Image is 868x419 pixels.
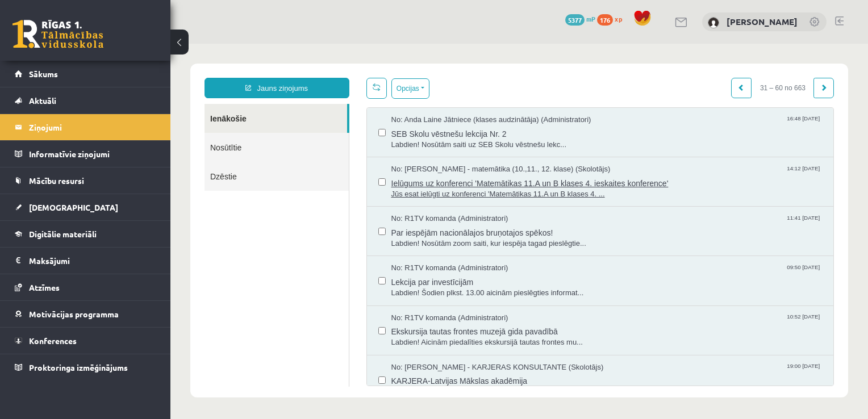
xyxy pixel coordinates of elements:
[221,35,259,55] button: Opcijas
[221,131,652,145] span: Ielūgums uz konferenci 'Matemātikas 11.A un B klases 4. ieskaites konference'
[221,244,652,255] span: Labdien! Šodien plkst. 13.00 aicinām pieslēgties informat...
[15,141,156,167] a: Informatīvie ziņojumi
[15,87,156,114] a: Aktuāli
[29,282,60,292] span: Atzīmes
[15,274,156,300] a: Atzīmes
[15,61,156,87] a: Sākums
[221,71,421,82] span: No: Anda Laine Jātniece (klases audzinātāja) (Administratori)
[34,34,179,55] a: Jauns ziņojums
[614,120,652,129] span: 14:12 [DATE]
[221,170,652,205] a: No: R1TV komanda (Administratori) 11:41 [DATE] Par iespējām nacionālajos bruņotajos spēkos! Labdi...
[221,219,652,254] a: No: R1TV komanda (Administratori) 09:50 [DATE] Lekcija par investīcijām Labdien! Šodien plkst. 13...
[221,319,652,354] a: No: [PERSON_NAME] - KARJERAS KONSULTANTE (Skolotājs) 19:00 [DATE] KARJERA-Latvijas Mākslas akadēmija
[597,14,628,23] a: 176 xp
[221,279,652,294] span: Ekskursija tautas frontes muzejā gida pavadībā
[29,309,119,319] span: Motivācijas programma
[15,194,156,220] a: [DEMOGRAPHIC_DATA]
[221,181,652,195] span: Par iespējām nacionālajos bruņotajos spēkos!
[221,145,652,156] span: Jūs esat ielūgti uz konferenci 'Matemātikas 11.A un B klases 4. ...
[34,118,178,147] a: Dzēstie
[614,71,652,79] span: 16:48 [DATE]
[29,362,128,372] span: Proktoringa izmēģinājums
[221,294,652,304] span: Labdien! Aicinām piedalīties ekskursijā tautas frontes mu...
[15,221,156,247] a: Digitālie materiāli
[29,202,118,212] span: [DEMOGRAPHIC_DATA]
[727,16,798,27] a: [PERSON_NAME]
[614,319,652,327] span: 19:00 [DATE]
[565,14,585,26] span: 5377
[15,167,156,194] a: Mācību resursi
[29,114,156,140] legend: Ziņojumi
[615,14,622,23] span: xp
[29,248,156,274] legend: Maksājumi
[29,141,156,167] legend: Informatīvie ziņojumi
[221,219,338,230] span: No: R1TV komanda (Administratori)
[614,170,652,178] span: 11:41 [DATE]
[29,336,77,346] span: Konferences
[221,319,433,329] span: No: [PERSON_NAME] - KARJERAS KONSULTANTE (Skolotājs)
[15,114,156,140] a: Ziņojumi
[15,328,156,354] a: Konferences
[34,60,177,89] a: Ienākošie
[221,269,652,304] a: No: R1TV komanda (Administratori) 10:52 [DATE] Ekskursija tautas frontes muzejā gida pavadībā Lab...
[12,20,103,48] a: Rīgas 1. Tālmācības vidusskola
[708,17,719,28] img: Nikoleta Zamarjonova
[221,120,440,131] span: No: [PERSON_NAME] - matemātika (10.,11., 12. klase) (Skolotājs)
[614,269,652,278] span: 10:52 [DATE]
[581,34,644,55] span: 31 – 60 no 663
[565,14,595,23] a: 5377 mP
[221,96,652,107] span: Labdien! Nosūtām saiti uz SEB Skolu vēstnešu lekc...
[29,175,84,186] span: Mācību resursi
[221,329,652,343] span: KARJERA-Latvijas Mākslas akadēmija
[15,248,156,274] a: Maksājumi
[34,89,178,118] a: Nosūtītie
[221,195,652,206] span: Labdien! Nosūtām zoom saiti, kur iespēja tagad pieslēgtie...
[15,301,156,327] a: Motivācijas programma
[221,82,652,96] span: SEB Skolu vēstnešu lekcija Nr. 2
[614,219,652,228] span: 09:50 [DATE]
[221,269,338,280] span: No: R1TV komanda (Administratori)
[29,229,97,239] span: Digitālie materiāli
[586,14,595,23] span: mP
[29,69,58,79] span: Sākums
[29,95,56,106] span: Aktuāli
[221,71,652,106] a: No: Anda Laine Jātniece (klases audzinātāja) (Administratori) 16:48 [DATE] SEB Skolu vēstnešu lek...
[15,354,156,380] a: Proktoringa izmēģinājums
[221,230,652,244] span: Lekcija par investīcijām
[597,14,613,26] span: 176
[221,170,338,181] span: No: R1TV komanda (Administratori)
[221,120,652,156] a: No: [PERSON_NAME] - matemātika (10.,11., 12. klase) (Skolotājs) 14:12 [DATE] Ielūgums uz konferen...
